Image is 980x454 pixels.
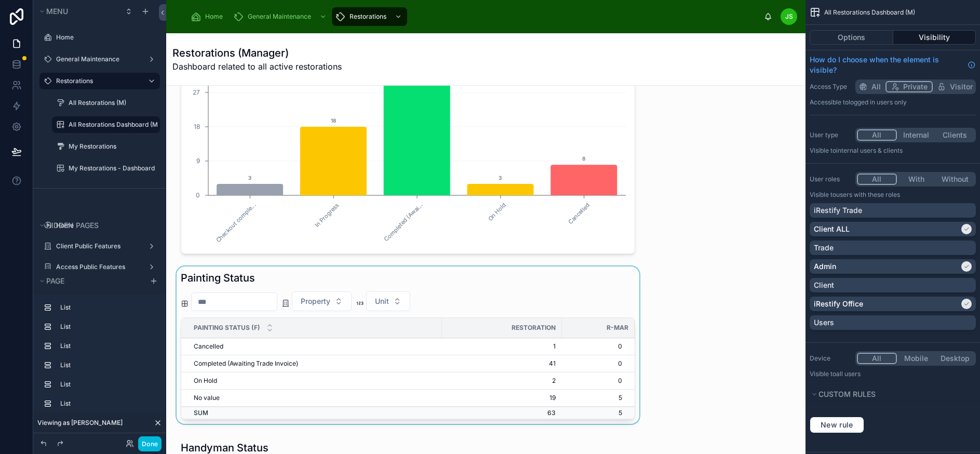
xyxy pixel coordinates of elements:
label: List [60,399,152,408]
button: Custom rules [810,387,970,402]
div: scrollable content [183,5,764,28]
label: My Restorations [69,142,154,151]
p: Client ALL [814,224,850,234]
button: Page [37,274,143,288]
label: Client Public Features [56,242,139,250]
p: iRestify Trade [814,205,862,216]
button: Menu [37,4,118,19]
p: Users [814,317,834,328]
button: All [857,129,897,141]
button: Hidden pages [37,218,156,233]
button: New rule [810,417,864,433]
label: Restorations [56,77,139,85]
label: User roles [810,175,851,183]
p: Trade [814,243,834,253]
label: Access Type [810,83,851,91]
label: All Restorations (M) [69,99,154,107]
div: scrollable content [33,295,166,422]
button: With [897,173,936,185]
td: 5 [562,407,635,419]
label: List [60,342,152,350]
h1: Restorations (Manager) [172,46,342,60]
a: Restorations [332,7,407,26]
button: Done [138,436,162,451]
span: New rule [816,420,857,430]
button: Without [935,173,974,185]
span: Private [903,82,928,92]
span: Internal users & clients [836,146,903,154]
span: Restorations [350,12,386,21]
p: Client [814,280,834,290]
span: Users with these roles [836,191,900,198]
label: Access Public Features [56,263,139,271]
button: Desktop [935,353,974,364]
button: Options [810,30,893,45]
span: Dashboard related to all active restorations [172,60,342,73]
label: User type [810,131,851,139]
span: Visitor [950,82,973,92]
button: Clients [935,129,974,141]
span: R-MAR [607,324,628,332]
a: How do I choose when the element is visible? [810,55,976,75]
button: Visibility [893,30,976,45]
span: Menu [46,7,68,16]
p: iRestify Office [814,299,863,309]
button: All [857,353,897,364]
span: Page [46,276,64,285]
p: Visible to [810,191,976,199]
td: SUM [181,407,442,419]
a: General Maintenance [230,7,332,26]
span: Restoration [512,324,556,332]
td: 63 [442,407,562,419]
span: Painting Status (F) [194,324,260,332]
p: Admin [814,261,836,272]
button: Mobile [897,353,936,364]
label: List [60,361,152,369]
span: Logged in users only [849,98,907,106]
p: Visible to [810,146,976,155]
img: App logo [174,17,175,17]
span: Custom rules [818,390,876,398]
span: How do I choose when the element is visible? [810,55,963,75]
label: List [60,380,152,389]
span: Home [205,12,223,21]
label: General Maintenance [56,55,139,63]
label: Home [56,221,154,230]
span: General Maintenance [248,12,311,21]
label: Home [56,33,154,42]
span: All [871,82,881,92]
label: List [60,303,152,312]
span: All Restorations Dashboard (M) [824,8,915,17]
span: all users [836,370,861,378]
p: Accessible to [810,98,976,106]
label: List [60,323,152,331]
label: My Restorations - Dashboard [69,164,155,172]
span: JS [785,12,793,21]
label: All Restorations Dashboard (M) [69,121,158,129]
span: Viewing as [PERSON_NAME] [37,419,123,427]
label: Device [810,354,851,363]
p: Visible to [810,370,976,378]
a: Home [187,7,230,26]
button: Internal [897,129,936,141]
button: All [857,173,897,185]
